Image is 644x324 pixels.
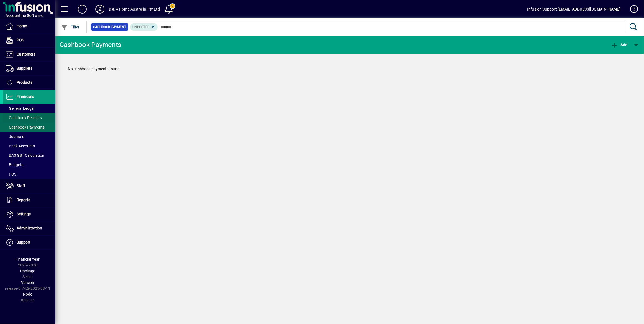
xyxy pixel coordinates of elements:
button: Filter [60,22,81,32]
a: Home [3,19,55,33]
span: Cashbook Payment [93,24,126,30]
span: Settings [17,212,31,216]
span: Customers [17,52,35,56]
a: POS [3,169,55,179]
span: BAS GST Calculation [6,153,44,158]
span: Unposted [132,25,149,29]
span: Add [611,43,628,47]
a: Administration [3,221,55,235]
span: Filter [61,25,80,29]
mat-chip: Transaction status: Unposted [130,23,158,31]
span: Suppliers [17,66,32,70]
a: General Ledger [3,104,55,113]
div: No cashbook payments found [62,61,637,77]
span: Bank Accounts [6,144,35,148]
a: Support [3,236,55,249]
div: Infusion Support [EMAIL_ADDRESS][DOMAIN_NAME] [527,5,620,14]
span: Financials [17,94,34,99]
span: Support [17,240,30,244]
span: Cashbook Receipts [6,116,42,120]
span: Cashbook Payments [6,125,45,129]
span: Journals [6,134,24,139]
span: Products [17,80,32,85]
a: POS [3,33,55,47]
a: Suppliers [3,62,55,75]
a: Journals [3,132,55,141]
a: BAS GST Calculation [3,151,55,160]
div: Cashbook Payments [60,40,121,49]
span: Home [17,24,27,28]
span: Package [20,269,35,273]
div: D & A Home Australia Pty Ltd [109,5,160,14]
span: Node [23,292,32,296]
a: Reports [3,193,55,207]
span: Reports [17,198,30,202]
span: POS [17,38,24,42]
a: Staff [3,179,55,193]
a: Products [3,76,55,90]
a: Cashbook Payments [3,122,55,132]
span: Version [21,280,34,285]
a: Cashbook Receipts [3,113,55,122]
span: Financial Year [16,257,40,262]
a: Customers [3,48,55,61]
a: Knowledge Base [626,1,637,19]
button: Add [73,4,91,14]
a: Budgets [3,160,55,169]
a: Bank Accounts [3,141,55,151]
a: Settings [3,207,55,221]
span: General Ledger [6,106,35,111]
span: Staff [17,184,25,188]
span: Budgets [6,163,23,167]
button: Add [610,40,629,50]
button: Profile [91,4,109,14]
span: POS [6,172,16,176]
span: Administration [17,226,42,230]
